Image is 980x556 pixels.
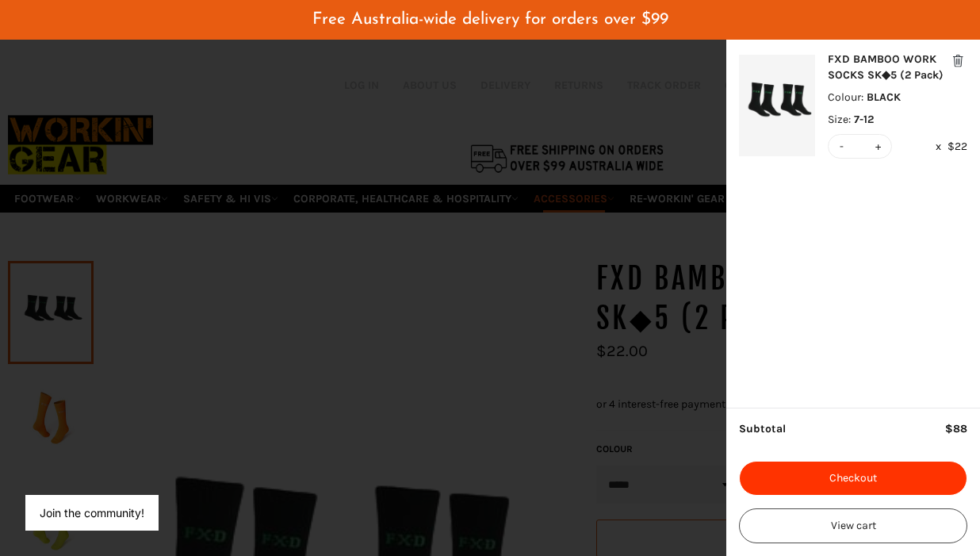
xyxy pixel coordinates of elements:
[936,140,941,153] span: x
[739,55,815,156] img: FXD BAMBOO WORK SOCKS SK◆5 (2 Pack)
[947,140,967,153] span: $22
[828,90,863,105] span: Colour :
[312,11,668,28] span: Free Australia-wide delivery for orders over $99
[867,90,901,105] span: BLACK
[739,508,967,543] button: View cart
[828,52,967,90] a: FXD BAMBOO WORK SOCKS SK◆5 (2 Pack)
[828,52,967,83] div: FXD BAMBOO WORK SOCKS SK◆5 (2 Pack)
[739,461,967,496] button: Checkout
[945,422,967,435] span: $88
[739,421,786,437] span: Subtotal
[872,135,883,158] button: +
[854,112,874,128] span: 7-12
[948,52,967,71] button: Remove This Item
[40,506,144,520] button: Join the community!
[836,135,848,158] button: -
[848,135,872,158] input: Item quantity
[828,112,851,128] span: Size :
